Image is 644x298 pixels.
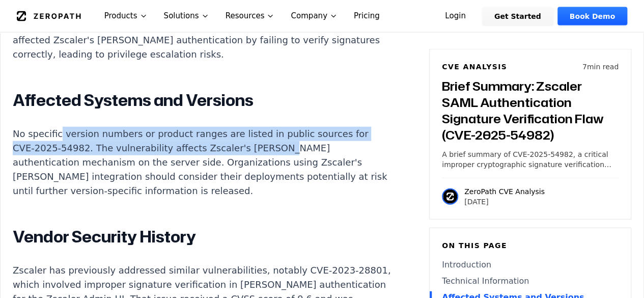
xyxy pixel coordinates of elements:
p: A brief summary of CVE-2025-54982, a critical improper cryptographic signature verification issue... [442,149,619,170]
img: ZeroPath CVE Analysis [442,188,458,205]
a: Technical Information [442,275,619,287]
p: 7 min read [582,62,619,72]
a: Get Started [482,7,553,25]
p: [DATE] [464,197,545,207]
a: Login [433,7,478,25]
a: Introduction [442,259,619,271]
p: No specific version numbers or product ranges are listed in public sources for CVE-2025-54982. Th... [13,127,391,198]
a: Book Demo [557,7,627,25]
h6: CVE Analysis [442,62,507,72]
h2: Affected Systems and Versions [13,90,391,111]
h3: Brief Summary: Zscaler SAML Authentication Signature Verification Flaw (CVE-2025-54982) [442,78,619,143]
h2: Vendor Security History [13,227,391,247]
p: ZeroPath CVE Analysis [464,186,545,197]
p: No public code snippets, exploit details, or technical diagrams are available for this vulnerabil... [13,5,391,62]
h6: On this page [442,240,619,251]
